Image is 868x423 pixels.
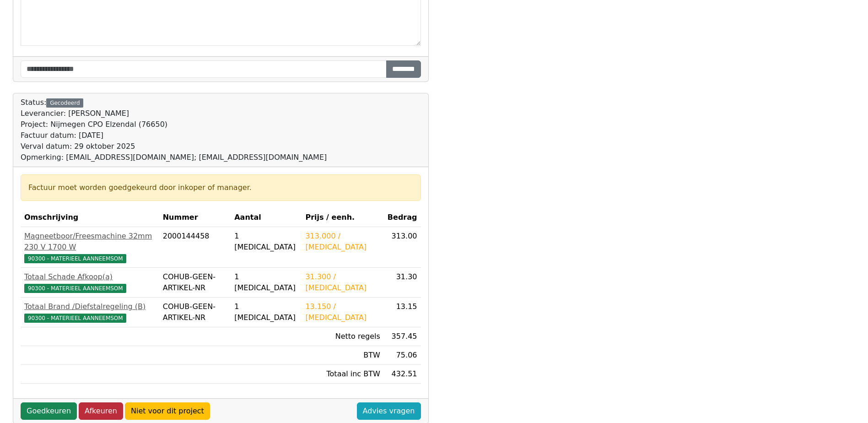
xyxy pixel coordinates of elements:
td: COHUB-GEEN-ARTIKEL-NR [159,298,231,327]
span: 90300 - MATERIEEL AANNEEMSOM [24,314,126,323]
td: BTW [302,346,383,365]
a: Goedkeuren [21,402,77,420]
div: 1 [MEDICAL_DATA] [234,271,298,293]
div: 1 [MEDICAL_DATA] [234,301,298,323]
th: Aantal [231,208,302,227]
a: Magneetboor/Freesmachine 32mm 230 V 1700 W90300 - MATERIEEL AANNEEMSOM [24,231,156,264]
td: 357.45 [384,327,421,346]
td: 2000144458 [159,227,231,268]
th: Nummer [159,208,231,227]
a: Niet voor dit project [125,402,210,420]
td: 432.51 [384,365,421,384]
div: 1 [MEDICAL_DATA] [234,231,298,253]
div: Magneetboor/Freesmachine 32mm 230 V 1700 W [24,231,156,253]
div: Leverancier: [PERSON_NAME] [21,108,327,119]
div: 313.000 / [MEDICAL_DATA] [305,231,380,253]
div: Factuur datum: [DATE] [21,130,327,141]
td: 13.15 [384,298,421,327]
th: Omschrijving [21,208,159,227]
div: Factuur moet worden goedgekeurd door inkoper of manager. [28,182,413,193]
div: Gecodeerd [46,98,83,108]
span: 90300 - MATERIEEL AANNEEMSOM [24,254,126,263]
div: Opmerking: [EMAIL_ADDRESS][DOMAIN_NAME]; [EMAIL_ADDRESS][DOMAIN_NAME] [21,152,327,163]
td: 75.06 [384,346,421,365]
td: 31.30 [384,268,421,298]
td: 313.00 [384,227,421,268]
span: 90300 - MATERIEEL AANNEEMSOM [24,284,126,293]
a: Afkeuren [79,402,123,420]
td: COHUB-GEEN-ARTIKEL-NR [159,268,231,298]
div: 31.300 / [MEDICAL_DATA] [305,271,380,293]
div: Project: Nijmegen CPO Elzendal (76650) [21,119,327,130]
div: Verval datum: 29 oktober 2025 [21,141,327,152]
td: Netto regels [302,327,383,346]
th: Prijs / eenh. [302,208,383,227]
div: Totaal Schade Afkoop(a) [24,271,156,282]
div: 13.150 / [MEDICAL_DATA] [305,301,380,323]
div: Status: [21,97,327,163]
th: Bedrag [384,208,421,227]
a: Totaal Schade Afkoop(a)90300 - MATERIEEL AANNEEMSOM [24,271,156,293]
td: Totaal inc BTW [302,365,383,384]
a: Totaal Brand /Diefstalregeling (B)90300 - MATERIEEL AANNEEMSOM [24,301,156,323]
a: Advies vragen [357,402,421,420]
div: Totaal Brand /Diefstalregeling (B) [24,301,156,312]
